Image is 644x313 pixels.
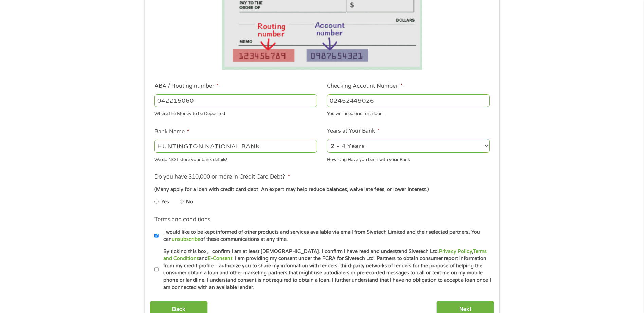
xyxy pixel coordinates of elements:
[186,198,193,206] label: No
[159,229,492,243] label: I would like to be kept informed of other products and services available via email from Sivetech...
[154,216,210,223] label: Terms and conditions
[163,249,487,262] a: Terms and Conditions
[154,173,290,181] label: Do you have $10,000 or more in Credit Card Debt?
[161,198,169,206] label: Yes
[327,83,403,90] label: Checking Account Number
[154,94,317,107] input: 263177916
[208,256,232,262] a: E-Consent
[154,108,317,118] div: Where the Money to be Deposited
[172,236,200,242] a: unsubscribe
[327,108,490,118] div: You will need one for a loan.
[439,249,472,254] a: Privacy Policy
[154,154,317,163] div: We do NOT store your bank details!
[159,248,492,291] label: By ticking this box, I confirm I am at least [DEMOGRAPHIC_DATA]. I confirm I have read and unders...
[154,186,489,193] div: (Many apply for a loan with credit card debt. An expert may help reduce balances, waive late fees...
[327,154,490,163] div: How long Have you been with your Bank
[327,94,490,107] input: 345634636
[154,83,219,90] label: ABA / Routing number
[327,128,380,135] label: Years at Your Bank
[154,128,189,135] label: Bank Name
